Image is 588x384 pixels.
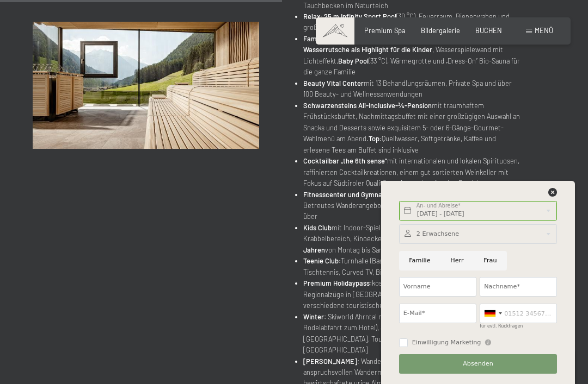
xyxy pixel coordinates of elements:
li: mit internationalen und lokalen Spirituosen, raffinierten Cocktailkreationen, einem gut sortierte... [303,155,520,188]
strong: Premium Holidaypass: [303,279,372,287]
li: mit Panoramablick. Betreutes Wanderangebot, Aktiv- und Vitalprogramm das ganze Jahr über [303,189,520,222]
span: Einwilligung Marketing [412,338,481,347]
li: Turnhalle (Basketball, Fußball), Tischfußball, Airhockey, Tischtennis, Curved TV, Billard [303,255,520,278]
label: für evtl. Rückfragen [480,324,523,329]
strong: Beauty Vital Center [303,79,364,87]
strong: Family: Neuer 25 m Pool [303,34,378,43]
strong: Teenie Club: [303,256,341,265]
strong: Relax: 25 m Infinity Sport Pool [303,12,396,21]
span: Absenden [463,360,493,368]
li: kostenlose Nutzung der [PERSON_NAME] und Regionalzüge in [GEOGRAPHIC_DATA] und Vergünstigungen fü... [303,278,520,311]
li: mit Indoor-Spielplatz, Kletterturm, Rutschen, Baby-Krabbelbereich, Kinoecke, Bällebad und von Mon... [303,222,520,255]
strong: Top: [369,134,382,143]
strong: Betreuung für Kinder ab 3 Jahren [303,234,504,254]
strong: [PERSON_NAME] [303,357,357,366]
button: Absenden [399,354,557,374]
strong: Winter [303,312,324,321]
li: : Skiworld Ahrntal mit 73 Pistenkilometer (mit Ski und Rodelabfahrt zum Hotel), Schneeschuhwander... [303,311,520,356]
strong: Fitnesscenter und Gymnastikraum auf 2 Etagen [303,190,451,199]
strong: Cocktailbar „the 6th sense“ [303,156,387,165]
span: Menü [535,26,553,35]
li: mit 13 Behandlungsräumen, Private Spa und über 100 Beauty- und Wellnessanwendungen [303,78,520,100]
a: BUCHEN [475,26,502,35]
div: Germany (Deutschland): +49 [480,304,505,323]
strong: Schwarzensteins All-Inclusive-¾-Pension [303,101,432,110]
img: Just Relax // 5=4 [33,22,259,149]
strong: Baby Pool [338,56,369,65]
a: Bildergalerie [421,26,460,35]
li: mit traumhaftem Frühstücksbuffet, Nachmittagsbuffet mit einer großzügigen Auswahl an Snacks und D... [303,100,520,155]
a: Premium Spa [364,26,406,35]
li: (31 °C) in- und outdoor, , Wasserspielewand mit Lichteffekt, (33 °C), Wärmegrotte und „Dress-On“ ... [303,33,520,78]
strong: Kids Club [303,223,332,232]
li: (30 °C), Feuerraum, Bienenwaben und große [GEOGRAPHIC_DATA] [303,11,520,33]
input: 01512 3456789 [480,304,557,323]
